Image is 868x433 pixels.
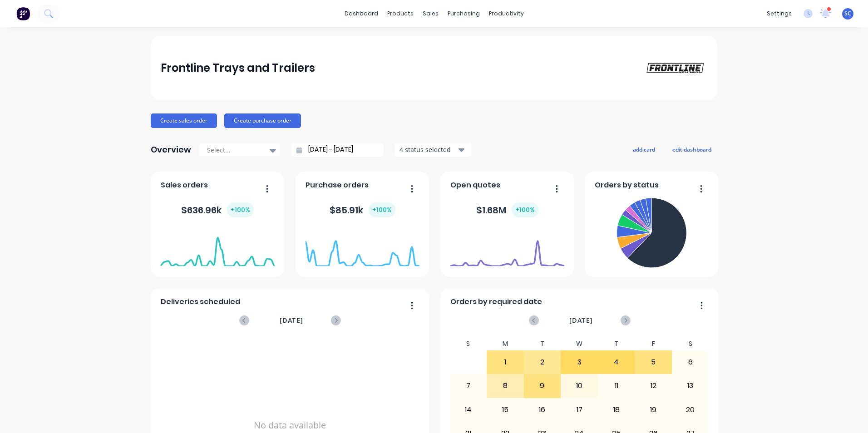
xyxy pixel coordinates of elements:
[443,7,484,20] div: purchasing
[635,351,671,374] div: 5
[161,59,315,77] div: Frontline Trays and Trailers
[666,143,717,155] button: edit dashboard
[635,399,671,421] div: 19
[450,374,487,397] div: 7
[450,399,487,421] div: 14
[595,180,659,191] span: Orders by status
[395,143,472,157] button: 4 status selected
[598,337,635,350] div: T
[181,202,254,217] div: $ 636.96k
[561,337,598,350] div: W
[280,315,303,325] span: [DATE]
[227,202,254,217] div: + 100 %
[635,337,672,350] div: F
[644,61,707,75] img: Frontline Trays and Trailers
[598,374,635,397] div: 11
[340,7,383,20] a: dashboard
[627,143,661,155] button: add card
[844,10,851,18] span: SC
[561,374,597,397] div: 10
[487,337,524,350] div: M
[561,351,597,374] div: 3
[672,337,709,350] div: S
[524,337,561,350] div: T
[672,399,709,421] div: 20
[524,374,561,397] div: 9
[487,374,523,397] div: 8
[450,180,500,191] span: Open quotes
[151,113,217,128] button: Create sales order
[306,180,369,191] span: Purchase orders
[330,202,395,217] div: $ 85.91k
[569,315,593,325] span: [DATE]
[487,399,523,421] div: 15
[224,113,301,128] button: Create purchase order
[484,7,528,20] div: productivity
[383,7,418,20] div: products
[672,351,709,374] div: 6
[561,399,597,421] div: 17
[450,337,487,350] div: S
[369,202,395,217] div: + 100 %
[524,351,561,374] div: 2
[598,399,635,421] div: 18
[418,7,443,20] div: sales
[524,399,561,421] div: 16
[487,351,523,374] div: 1
[672,374,709,397] div: 13
[16,7,30,20] img: Factory
[635,374,671,397] div: 12
[399,145,457,154] div: 4 status selected
[598,351,635,374] div: 4
[161,180,208,191] span: Sales orders
[476,202,538,217] div: $ 1.68M
[762,7,796,20] div: settings
[151,141,191,159] div: Overview
[512,202,538,217] div: + 100 %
